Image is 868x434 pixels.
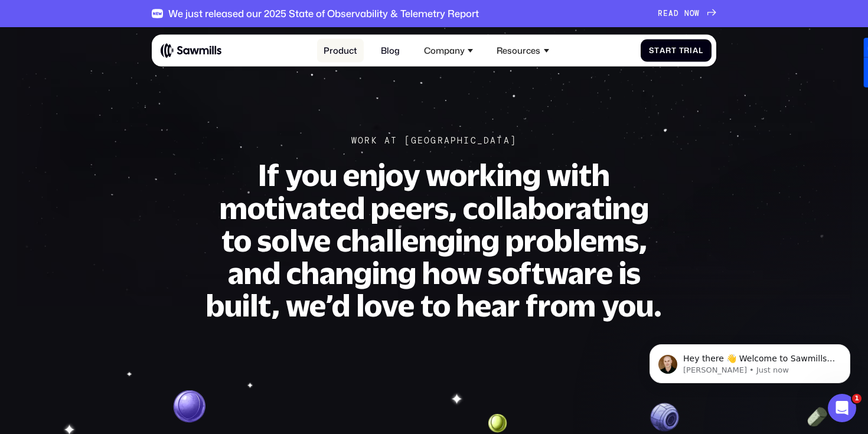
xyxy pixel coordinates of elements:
[684,46,690,55] span: r
[828,394,856,422] iframe: Intercom live chat
[658,9,663,18] span: R
[699,46,703,55] span: l
[690,46,693,55] span: i
[690,9,695,18] span: O
[852,394,862,403] span: 1
[317,39,364,63] a: Product
[649,46,654,55] span: S
[663,9,668,18] span: E
[654,46,660,55] span: t
[679,46,684,55] span: T
[671,46,677,55] span: t
[497,45,540,56] div: Resources
[641,40,712,61] a: StartTrial
[351,136,517,146] div: Work At [GEOGRAPHIC_DATA]
[490,39,555,63] div: Resources
[168,8,479,19] div: We just released our 2025 State of Observability & Telemetry Report
[694,9,700,18] span: W
[665,46,671,55] span: r
[51,45,204,56] p: Message from Winston, sent Just now
[668,9,674,18] span: A
[674,9,679,18] span: D
[374,39,406,63] a: Blog
[658,9,716,18] a: READNOW
[660,46,665,55] span: a
[417,39,479,63] div: Company
[424,45,465,56] div: Company
[632,319,868,402] iframe: Intercom notifications message
[684,9,690,18] span: N
[51,34,203,102] span: Hey there 👋 Welcome to Sawmills. The smart telemetry management platform that solves cost, qualit...
[693,46,699,55] span: a
[204,159,665,322] h1: If you enjoy working with motivated peers, collaborating to solve challenging problems, and chang...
